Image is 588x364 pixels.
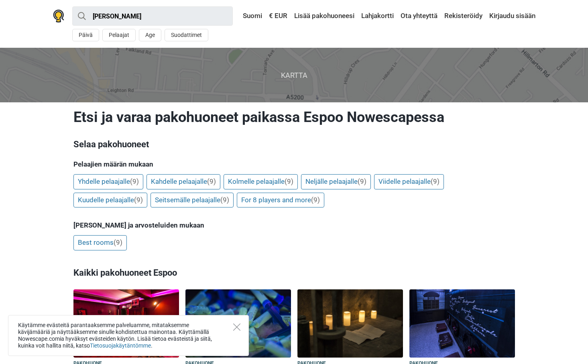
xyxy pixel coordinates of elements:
[301,174,371,189] a: Neljälle pelaajalle(9)
[73,193,147,208] a: Kuudelle pelaajalle(9)
[292,9,356,23] a: Lisää pakohuoneesi
[358,177,366,185] span: (9)
[207,177,216,185] span: (9)
[139,29,161,41] button: Age
[114,238,122,246] span: (9)
[224,174,298,189] a: Kolmelle pelaajalle(9)
[151,193,234,208] a: Seitsemälle pelaajalle(9)
[431,177,439,185] span: (9)
[73,289,179,358] img: Taikurin Talo
[53,10,64,22] img: Nowescape logo
[267,9,289,23] a: € EUR
[487,9,535,23] a: Kirjaudu sisään
[73,235,127,250] a: Best rooms(9)
[73,138,515,151] h3: Selaa pakohuoneet
[359,9,396,23] a: Lahjakortti
[72,29,99,41] button: Päivä
[165,29,208,41] button: Suodattimet
[72,6,233,26] input: kokeile “London”
[73,108,515,126] h1: Etsi ja varaa pakohuoneet paikassa Espoo Nowescapessa
[8,315,249,356] div: Käytämme evästeitä parantaaksemme palveluamme, mitataksemme kävijämääriä ja näyttääksemme sinulle...
[237,193,324,208] a: For 8 players and more(9)
[130,177,139,185] span: (9)
[73,160,515,168] h5: Pelaajien määrän mukaan
[297,289,403,358] img: Aarrejahti
[220,196,229,204] span: (9)
[374,174,444,189] a: Viidelle pelaajalle(9)
[134,196,143,204] span: (9)
[102,29,136,41] button: Pelaajat
[233,323,240,331] button: Close
[409,289,515,358] img: Idän Pikajuna
[73,262,515,283] h3: Kaikki pakohuoneet Espoo
[73,221,515,229] h5: [PERSON_NAME] ja arvosteluiden mukaan
[235,9,264,23] a: Suomi
[285,177,293,185] span: (9)
[399,9,439,23] a: Ota yhteyttä
[146,174,220,189] a: Kahdelle pelaajalle(9)
[73,174,143,189] a: Yhdelle pelaajalle(9)
[90,342,151,349] a: Tietosuojakäytäntömme
[185,289,291,358] img: Ansa
[311,196,320,204] span: (9)
[237,13,243,19] img: Suomi
[442,9,484,23] a: Rekisteröidy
